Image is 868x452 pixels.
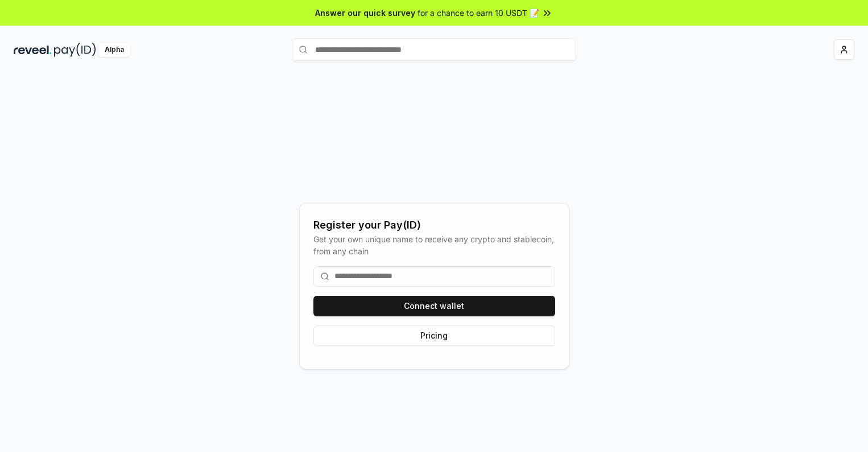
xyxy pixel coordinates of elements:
div: Register your Pay(ID) [313,217,555,233]
div: Alpha [98,43,130,57]
img: reveel_dark [14,43,52,57]
button: Connect wallet [313,296,555,316]
img: pay_id [54,43,96,57]
span: for a chance to earn 10 USDT 📝 [418,7,539,19]
button: Pricing [313,325,555,346]
div: Get your own unique name to receive any crypto and stablecoin, from any chain [313,233,555,257]
span: Answer our quick survey [315,7,415,19]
